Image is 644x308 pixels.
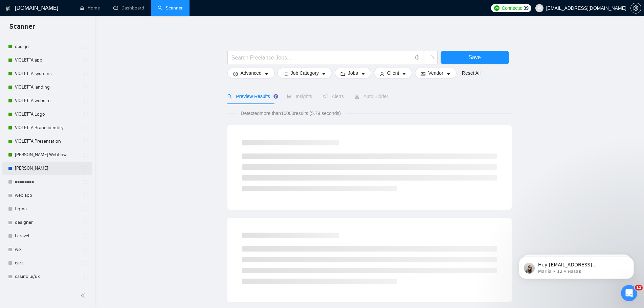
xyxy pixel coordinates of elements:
span: holder [83,233,89,239]
span: Vendor [428,69,443,77]
span: robot [355,94,359,99]
span: holder [83,57,89,63]
span: info-circle [415,55,420,60]
span: caret-down [402,71,406,76]
span: search [227,94,232,99]
a: VIOLETTA Brand identity [15,121,79,135]
a: ======== [15,175,79,189]
iframe: Intercom notifications сообщение [509,242,644,290]
span: holder [83,206,89,212]
span: holder [83,85,89,90]
a: wix [15,243,79,256]
span: holder [83,247,89,252]
img: upwork-logo.png [494,5,499,11]
a: VIOLETTA website [15,94,79,108]
a: searchScanner [158,5,183,11]
span: user [537,6,542,10]
span: Alerts [323,94,344,99]
span: Scanner [4,22,40,36]
span: user [380,71,384,76]
span: holder [83,152,89,158]
a: [PERSON_NAME] [15,162,79,175]
a: Reset All [462,69,481,77]
a: web app [15,189,79,202]
span: holder [83,125,89,131]
span: holder [83,260,89,266]
span: Detected more than 10000 results (5.79 seconds) [236,110,346,117]
button: folderJobscaret-down [335,68,371,78]
span: loading [428,55,434,62]
span: double-left [81,292,87,299]
span: Connects: [502,4,522,12]
a: [PERSON_NAME] Webflow [15,148,79,162]
span: holder [83,274,89,279]
button: userClientcaret-down [374,68,413,78]
a: dashboardDashboard [113,5,144,11]
div: Tooltip anchor [273,93,279,99]
span: 39 [524,4,529,12]
input: Search Freelance Jobs... [231,53,412,62]
button: settingAdvancedcaret-down [227,68,275,78]
span: folder [340,71,345,76]
a: design [15,40,79,53]
span: Job Category [291,69,319,77]
span: area-chart [287,94,292,99]
a: setting [630,5,641,11]
span: notification [323,94,328,99]
span: holder [83,98,89,103]
span: holder [83,139,89,144]
a: VIOLETTA app [15,53,79,67]
span: holder [83,220,89,225]
span: caret-down [446,71,451,76]
span: holder [83,112,89,117]
span: Client [387,69,399,77]
span: holder [83,179,89,185]
a: Laravel [15,229,79,243]
span: caret-down [264,71,269,76]
a: designer [15,216,79,229]
span: Jobs [348,69,358,77]
a: homeHome [80,5,100,11]
span: caret-down [361,71,365,76]
span: holder [83,166,89,171]
span: Preview Results [227,94,276,99]
a: cars [15,256,79,270]
span: holder [83,71,89,76]
span: setting [233,71,238,76]
span: caret-down [321,71,326,76]
button: idcardVendorcaret-down [415,68,456,78]
span: holder [83,193,89,198]
img: logo [6,3,10,14]
a: figma [15,202,79,216]
span: idcard [421,71,425,76]
button: Save [441,51,509,64]
button: setting [630,3,641,14]
iframe: Intercom live chat [621,285,637,301]
span: Advanced [241,69,262,77]
a: VIOLETTA Presentation [15,135,79,148]
button: barsJob Categorycaret-down [277,68,332,78]
span: 11 [635,285,643,290]
a: VIOLETTA systems [15,67,79,80]
a: VIOLETTA Logo [15,108,79,121]
span: holder [83,44,89,49]
span: setting [631,5,641,11]
a: casino ui/ux [15,270,79,283]
span: Auto Bidder [355,94,388,99]
span: Insights [287,94,312,99]
span: bars [283,71,288,76]
span: Save [468,53,481,62]
a: VIOLETTA landing [15,80,79,94]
